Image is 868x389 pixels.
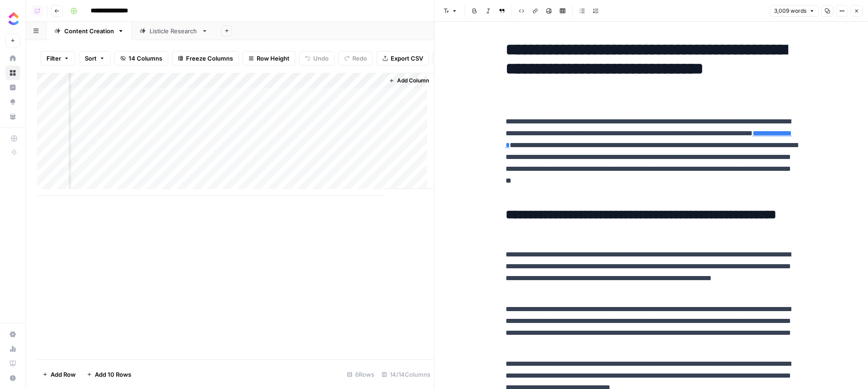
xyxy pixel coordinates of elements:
div: 6 Rows [343,367,378,382]
button: Row Height [243,51,295,66]
button: Freeze Columns [172,51,239,66]
a: Home [5,51,20,66]
button: Add Column [385,75,433,87]
a: Browse [5,66,20,80]
span: Redo [352,54,367,63]
span: Add Row [51,370,76,379]
button: Redo [338,51,373,66]
span: Row Height [257,54,289,63]
a: Insights [5,80,20,95]
a: Usage [5,342,20,356]
button: Workspace: ClickUp [5,7,20,30]
span: 14 Columns [129,54,162,63]
button: Sort [79,51,111,66]
span: 3,009 words [774,7,806,15]
a: Content Creation [46,22,132,40]
button: Export CSV [377,51,429,66]
a: Learning Hub [5,356,20,371]
span: Undo [313,54,329,63]
span: Export CSV [391,54,423,63]
button: 14 Columns [114,51,168,66]
div: Listicle Research [150,26,198,36]
div: Content Creation [64,26,114,36]
a: Your Data [5,109,20,124]
span: Sort [85,54,97,63]
button: Filter [41,51,75,66]
span: Freeze Columns [186,54,233,63]
a: Listicle Research [132,22,216,40]
button: 3,009 words [770,5,819,17]
span: Add 10 Rows [95,370,131,379]
button: Undo [299,51,335,66]
span: Filter [46,54,61,63]
button: Add Row [37,367,81,382]
div: 14/14 Columns [378,367,434,382]
button: Add 10 Rows [81,367,137,382]
img: ClickUp Logo [5,10,22,27]
span: Add Column [397,77,429,85]
button: Help + Support [5,371,20,385]
a: Settings [5,327,20,342]
a: Opportunities [5,95,20,109]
